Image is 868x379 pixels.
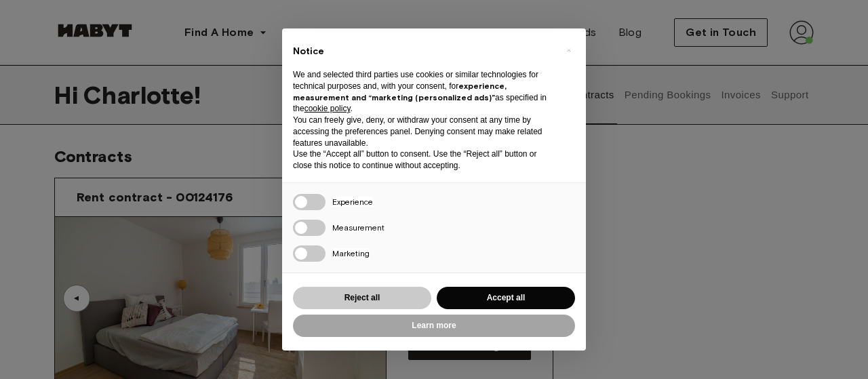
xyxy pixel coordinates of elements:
span: Marketing [332,248,370,258]
span: × [566,42,571,58]
button: Learn more [293,315,575,337]
span: Experience [332,197,373,207]
p: You can freely give, deny, or withdraw your consent at any time by accessing the preferences pane... [293,115,553,148]
span: Measurement [332,222,384,233]
button: Close this notice [557,39,579,61]
strong: experience, measurement and “marketing (personalized ads)” [293,81,507,102]
a: cookie policy [304,104,351,113]
button: Accept all [437,287,575,309]
p: We and selected third parties use cookies or similar technologies for technical purposes and, wit... [293,69,553,115]
button: Reject all [293,287,431,309]
p: Use the “Accept all” button to consent. Use the “Reject all” button or close this notice to conti... [293,148,553,172]
h2: Notice [293,45,553,58]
